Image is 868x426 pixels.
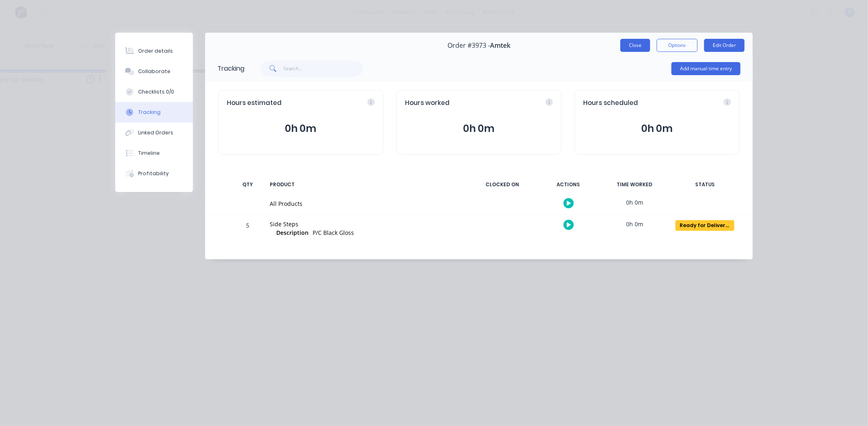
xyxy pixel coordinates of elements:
div: 0h 0m [604,215,665,233]
button: Collaborate [115,61,193,82]
div: Linked Orders [138,129,173,136]
div: Collaborate [138,68,170,75]
button: Checklists 0/0 [115,82,193,102]
input: Search... [284,60,363,77]
button: Tracking [115,102,193,123]
div: 0h 0m [604,193,665,212]
button: Ready for Delivery/Pick Up [675,220,735,231]
span: Order #3973 - [447,42,490,49]
div: Checklists 0/0 [138,88,174,96]
div: Side Steps [270,220,462,228]
div: Profitability [138,170,169,177]
button: Edit Order [704,39,745,52]
div: Ready for Delivery/Pick Up [676,220,734,231]
button: Linked Orders [115,123,193,143]
div: QTY [235,176,260,193]
button: 0h 0m [583,121,731,136]
div: STATUS [670,176,740,193]
div: 5 [235,216,260,244]
button: 0h 0m [405,121,553,136]
div: PRODUCT [265,176,467,193]
button: Profitability [115,163,193,184]
button: Timeline [115,143,193,163]
div: Tracking [138,109,161,116]
span: Amtek [490,42,510,49]
div: CLOCKED ON [472,176,533,193]
span: Description [276,228,309,237]
button: Order details [115,41,193,61]
button: 0h 0m [227,121,375,136]
div: ACTIONS [538,176,599,193]
div: Tracking [217,64,244,74]
div: TIME WORKED [604,176,665,193]
div: All Products [270,199,462,208]
button: Close [620,39,650,52]
button: Add manual time entry [671,62,740,75]
span: Hours scheduled [583,98,638,108]
div: Order details [138,47,173,55]
span: Hours estimated [227,98,282,108]
button: Options [657,39,698,52]
span: P/C Black Gloss [313,229,354,236]
span: Hours worked [405,98,450,108]
div: Timeline [138,149,160,157]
